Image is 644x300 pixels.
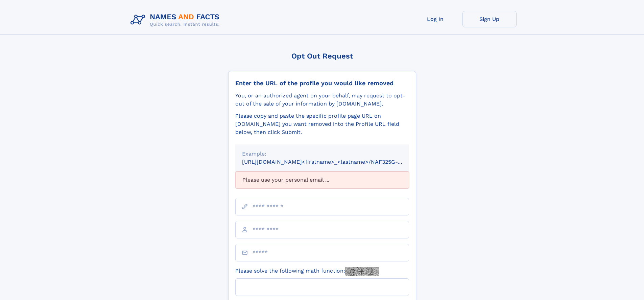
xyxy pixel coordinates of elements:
a: Log In [408,11,462,27]
div: Please use your personal email ... [235,171,409,188]
div: Opt Out Request [228,52,416,60]
label: Please solve the following math function: [235,267,379,276]
a: Sign Up [462,11,517,27]
div: Example: [242,150,402,158]
div: Enter the URL of the profile you would like removed [235,79,409,87]
div: Please copy and paste the specific profile page URL on [DOMAIN_NAME] you want removed into the Pr... [235,112,409,136]
div: You, or an authorized agent on your behalf, may request to opt-out of the sale of your informatio... [235,92,409,108]
small: [URL][DOMAIN_NAME]<firstname>_<lastname>/NAF325G-xxxxxxxx [242,159,422,165]
img: Logo Names and Facts [128,11,225,29]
